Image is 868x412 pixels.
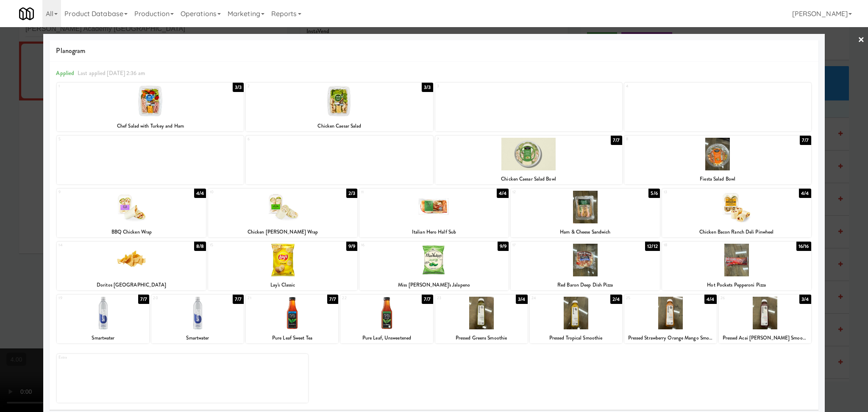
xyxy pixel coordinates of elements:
[512,227,659,237] div: Ham & Cheese Sandwich
[531,295,576,302] div: 24
[799,295,811,304] div: 3/4
[208,189,357,237] div: 102/3Chicken [PERSON_NAME] Wrap
[626,333,715,343] div: Pressed Strawberry Orange Mango Smoothie
[58,136,150,143] div: 5
[208,280,357,290] div: Lay's Classic
[361,242,434,249] div: 16
[247,121,431,131] div: Chicken Caesar Salad
[719,333,811,343] div: Pressed Acai [PERSON_NAME] Smoothie
[721,295,765,302] div: 26
[361,227,507,237] div: Italian Hero Half Sub
[435,174,622,184] div: Chicken Caesar Salad Bowl
[57,136,244,184] div: 5
[342,333,431,343] div: Pure Leaf, Unsweetened
[359,242,509,290] div: 169/9Miss [PERSON_NAME]'s Jalapeno
[248,295,292,302] div: 21
[58,280,205,290] div: Doritos [GEOGRAPHIC_DATA]
[796,242,811,251] div: 16/16
[624,83,811,131] div: 4
[664,242,737,249] div: 18
[624,136,811,184] div: 87/7Fiesta Salad Bowl
[208,242,357,290] div: 159/9Lay's Classic
[58,121,242,131] div: Chef Salad with Turkey and Ham
[662,189,811,237] div: 134/4Chicken Bacon Ranch Deli Pinwheel
[57,280,206,290] div: Doritos [GEOGRAPHIC_DATA]
[361,280,507,290] div: Miss [PERSON_NAME]'s Jalapeno
[662,227,811,237] div: Chicken Bacon Ranch Deli Pinwheel
[645,242,660,251] div: 12/12
[58,227,205,237] div: BBQ Chicken Wrap
[57,189,206,237] div: 94/4BBQ Chicken Wrap
[664,189,737,196] div: 13
[799,189,811,198] div: 4/4
[248,83,339,90] div: 2
[512,242,585,249] div: 17
[435,136,622,184] div: 77/7Chicken Caesar Salad Bowl
[57,121,244,131] div: Chef Salad with Turkey and Ham
[648,189,659,198] div: 5/6
[624,295,717,343] div: 254/4Pressed Strawberry Orange Mango Smoothie
[663,227,810,237] div: Chicken Bacon Ranch Deli Pinwheel
[58,333,148,343] div: Smartwater
[422,83,433,92] div: 3/3
[516,295,527,304] div: 3/4
[58,295,103,302] div: 19
[624,174,811,184] div: Fiesta Salad Bowl
[611,136,622,145] div: 7/7
[531,333,621,343] div: Pressed Tropical Smoothie
[246,333,338,343] div: Pure Leaf Sweet Tea
[209,280,356,290] div: Lay's Classic
[437,295,481,302] div: 23
[435,333,528,343] div: Pressed Greens Smoothie
[58,189,131,196] div: 9
[57,83,244,131] div: 13/3Chef Salad with Turkey and Ham
[57,354,308,403] div: Extra
[511,227,660,237] div: Ham & Cheese Sandwich
[233,83,244,92] div: 3/3
[246,295,338,343] div: 217/7Pure Leaf Sweet Tea
[437,174,621,184] div: Chicken Caesar Salad Bowl
[151,295,244,343] div: 207/7Smartwater
[247,333,337,343] div: Pure Leaf Sweet Tea
[437,83,529,90] div: 3
[57,227,206,237] div: BBQ Chicken Wrap
[359,280,509,290] div: Miss [PERSON_NAME]'s Jalapeno
[800,136,811,145] div: 7/7
[626,83,718,90] div: 4
[327,295,338,304] div: 7/7
[610,295,622,304] div: 2/4
[498,242,509,251] div: 9/9
[626,174,810,184] div: Fiesta Salad Bowl
[437,136,529,143] div: 7
[704,295,716,304] div: 4/4
[58,242,131,249] div: 14
[346,242,357,251] div: 9/9
[435,295,528,343] div: 233/4Pressed Greens Smoothie
[511,189,660,237] div: 125/6Ham & Cheese Sandwich
[512,280,659,290] div: Red Baron Deep Dish Pizza
[511,280,660,290] div: Red Baron Deep Dish Pizza
[624,333,717,343] div: Pressed Strawberry Orange Mango Smoothie
[719,295,811,343] div: 263/4Pressed Acai [PERSON_NAME] Smoothie
[194,189,206,198] div: 4/4
[233,295,244,304] div: 7/7
[858,27,865,53] a: ×
[78,69,145,77] span: Last applied [DATE] 2:36 am
[361,189,434,196] div: 11
[512,189,585,196] div: 12
[151,333,244,343] div: Smartwater
[340,333,433,343] div: Pure Leaf, Unsweetened
[662,242,811,290] div: 1816/16Hot Pockets Pepperoni Pizza
[208,227,357,237] div: Chicken [PERSON_NAME] Wrap
[530,295,622,343] div: 242/4Pressed Tropical Smoothie
[58,83,150,90] div: 1
[663,280,810,290] div: Hot Pockets Pepperoni Pizza
[57,333,149,343] div: Smartwater
[246,83,433,131] div: 23/3Chicken Caesar Salad
[497,189,509,198] div: 4/4
[210,242,283,249] div: 15
[511,242,660,290] div: 1712/12Red Baron Deep Dish Pizza
[662,280,811,290] div: Hot Pockets Pepperoni Pizza
[435,83,622,131] div: 3
[194,242,206,251] div: 8/8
